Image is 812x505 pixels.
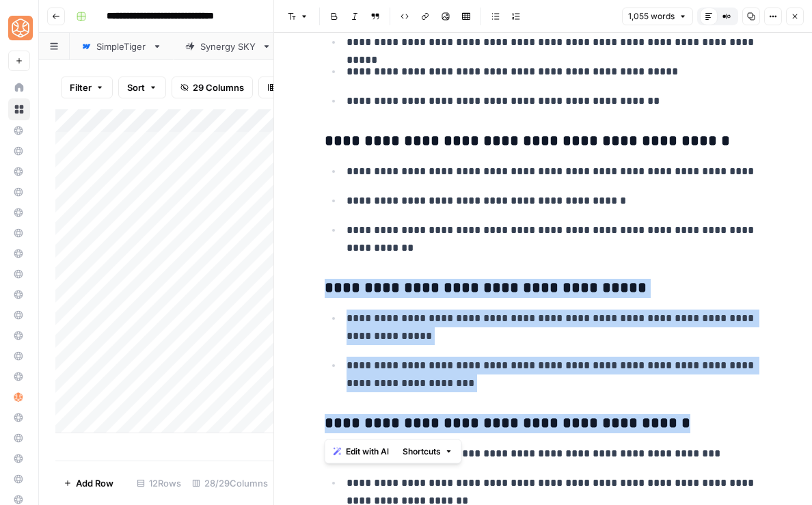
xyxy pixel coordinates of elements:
div: SimpleTiger [96,40,147,53]
button: Workspace: SimpleTiger [8,11,30,45]
img: SimpleTiger Logo [8,16,33,40]
span: 1,055 words [628,10,675,23]
button: Shortcuts [397,443,459,461]
div: 12 Rows [131,472,187,494]
img: hlg0wqi1id4i6sbxkcpd2tyblcaw [14,392,23,402]
a: Synergy SKY [174,33,283,60]
button: 1,055 words [622,8,693,25]
span: Sort [127,81,145,94]
span: 29 Columns [193,81,244,94]
button: Edit with AI [328,443,394,461]
span: Add Row [76,476,113,490]
button: Add Row [55,472,122,494]
div: 28/29 Columns [187,472,273,494]
span: Filter [70,81,92,94]
a: SimpleTiger [70,33,174,60]
button: Sort [118,77,166,98]
a: Home [8,77,30,98]
a: Browse [8,98,30,120]
button: Filter [61,77,113,98]
button: 29 Columns [172,77,253,98]
span: Edit with AI [346,446,389,458]
div: Synergy SKY [200,40,256,53]
span: Shortcuts [403,446,441,458]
